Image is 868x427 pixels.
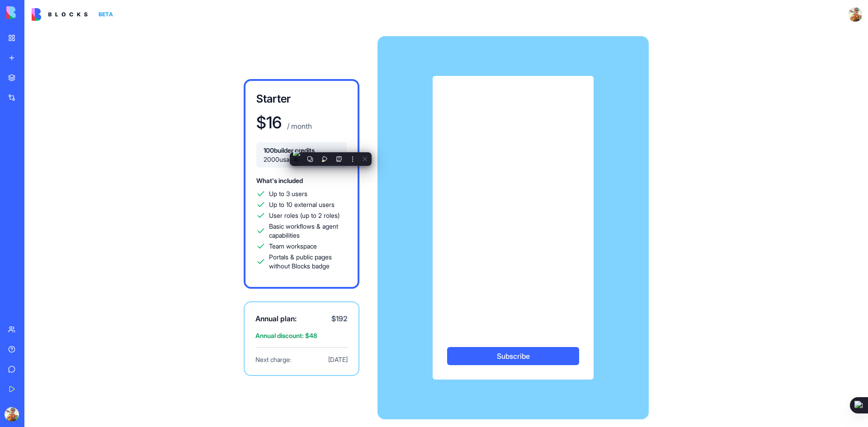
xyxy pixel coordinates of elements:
[269,189,307,198] span: Up to 3 users
[328,355,348,364] span: [DATE]
[95,8,117,21] div: BETA
[32,8,88,21] img: logo
[285,121,312,131] p: / month
[256,113,282,131] h1: $ 16
[256,92,347,106] h3: Starter
[32,8,117,21] a: BETA
[255,355,291,364] span: Next charge:
[269,211,340,220] span: User roles (up to 2 roles)
[6,6,62,19] img: logo
[255,331,348,340] span: Annual discount: $ 48
[255,313,297,324] span: Annual plan:
[269,222,347,240] span: Basic workflows & agent capabilities
[445,89,581,334] iframe: Quadro seguro de entrada do pagamento
[256,177,303,184] span: What's included
[269,200,335,209] span: Up to 10 external users
[331,313,348,324] span: $ 192
[269,253,347,271] span: Portals & public pages without Blocks badge
[269,242,317,251] span: Team workspace
[447,347,579,365] button: Subscribe
[5,407,19,422] img: ACg8ocJsrza2faDWgbMzU2vv0cSMoLRTLvgx_tB2mDAJkTet1SlxQg2eCQ=s96-c
[264,155,340,164] span: 2000 usage credits
[848,7,863,22] img: ACg8ocJsrza2faDWgbMzU2vv0cSMoLRTLvgx_tB2mDAJkTet1SlxQg2eCQ=s96-c
[264,146,340,155] span: 100 builder credits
